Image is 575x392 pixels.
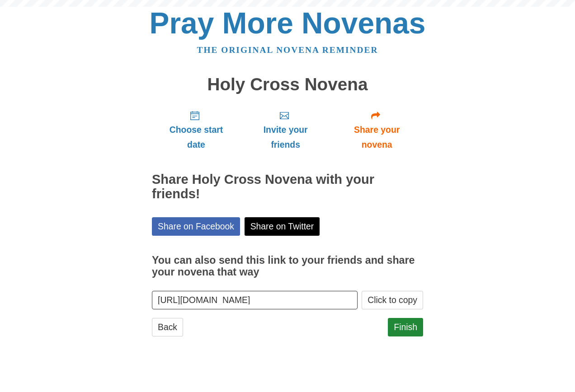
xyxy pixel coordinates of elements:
[339,122,414,152] span: Share your novena
[330,103,423,157] a: Share your novena
[388,318,423,336] a: Finish
[250,122,321,152] span: Invite your friends
[362,291,423,309] button: Click to copy
[152,173,423,201] h2: Share Holy Cross Novena with your friends!
[152,103,240,157] a: Choose start date
[197,45,378,55] a: The original novena reminder
[152,75,423,94] h1: Holy Cross Novena
[240,103,330,157] a: Invite your friends
[152,318,183,336] a: Back
[150,6,426,40] a: Pray More Novenas
[161,122,231,152] span: Choose start date
[152,255,423,278] h3: You can also send this link to your friends and share your novena that way
[152,217,240,236] a: Share on Facebook
[245,217,320,236] a: Share on Twitter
